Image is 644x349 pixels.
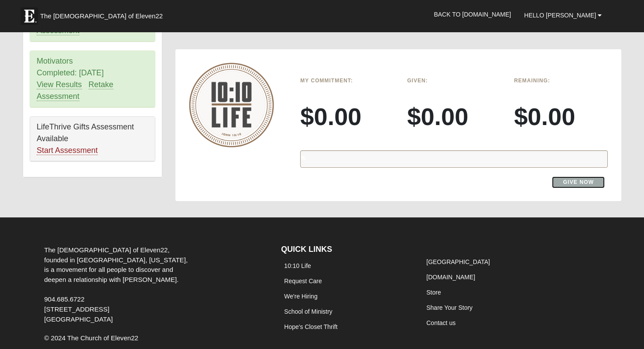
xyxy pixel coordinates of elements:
[407,102,501,131] h3: $0.00
[37,14,113,35] a: Retake Assessment
[514,78,608,84] h6: Remaining:
[44,315,113,323] span: [GEOGRAPHIC_DATA]
[426,289,441,296] a: Store
[21,7,38,25] img: Eleven22 logo
[426,304,473,311] a: Share Your Story
[189,63,274,147] img: 10-10-Life-logo-round-no-scripture.png
[514,102,608,131] h3: $0.00
[426,319,456,326] a: Contact us
[284,278,322,285] a: Request Care
[30,117,155,161] div: LifeThrive Gifts Assessment Available
[38,245,195,325] div: The [DEMOGRAPHIC_DATA] of Eleven22, founded in [GEOGRAPHIC_DATA], [US_STATE], is a movement for a...
[407,78,501,84] h6: Given:
[300,102,394,131] h3: $0.00
[30,51,155,107] div: Motivators Completed: [DATE]
[37,80,113,101] a: Retake Assessment
[40,12,163,20] span: The [DEMOGRAPHIC_DATA] of Eleven22
[37,80,82,89] a: View Results
[16,3,191,25] a: The [DEMOGRAPHIC_DATA] of Eleven22
[427,3,517,25] a: Back to [DOMAIN_NAME]
[284,262,311,269] a: 10:10 Life
[284,293,317,300] a: We're Hiring
[524,12,596,19] span: Hello [PERSON_NAME]
[284,323,337,330] a: Hope's Closet Thrift
[426,258,490,265] a: [GEOGRAPHIC_DATA]
[426,274,475,281] a: [DOMAIN_NAME]
[300,78,394,84] h6: My Commitment:
[281,245,410,254] h4: QUICK LINKS
[517,4,608,26] a: Hello [PERSON_NAME]
[284,308,332,315] a: School of Ministry
[37,146,98,155] a: Start Assessment
[44,334,138,342] span: © 2024 The Church of Eleven22
[552,176,605,188] a: Give Now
